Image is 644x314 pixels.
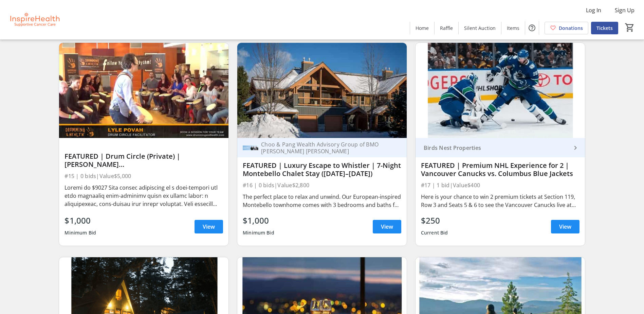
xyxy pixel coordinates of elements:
[545,22,588,34] a: Donations
[65,184,223,208] div: Loremi do $9027 Sita consec adipiscing el s doei-tempori utl etdo magnaaliq enim-adminimv quisn e...
[59,43,228,138] img: FEATURED | Drum Circle (Private) | Lyle Povah (Vancouver/Lower Mainland)
[501,22,525,34] a: Items
[421,227,448,239] div: Current Bid
[243,140,258,156] img: Choo & Pang Wealth Advisory Group of BMO Nesbitt Burns
[591,22,618,34] a: Tickets
[421,193,579,209] div: Here is your chance to win 2 premium tickets at Section 119, Row 3 and Seats 5 & 6 to see the Van...
[421,161,579,178] div: FEATURED | Premium NHL Experience for 2 | Vancouver Canucks vs. Columbus Blue Jackets
[65,152,223,169] div: FEATURED | Drum Circle (Private) | [PERSON_NAME] ([GEOGRAPHIC_DATA]/[GEOGRAPHIC_DATA])
[416,24,429,32] span: Home
[596,24,613,32] span: Tickets
[525,21,539,35] button: Help
[4,3,65,37] img: InspireHealth Supportive Cancer Care's Logo
[507,24,519,32] span: Items
[65,171,223,181] div: #15 | 0 bids | Value $5,000
[571,144,579,152] mat-icon: keyboard_arrow_right
[243,180,401,190] div: #16 | 0 bids | Value $2,800
[559,24,583,32] span: Donations
[203,223,215,231] span: View
[459,22,501,34] a: Silent Auction
[243,214,274,227] div: $1,000
[559,223,571,231] span: View
[421,144,571,151] div: Birds Nest Properties
[416,43,585,138] img: FEATURED | Premium NHL Experience for 2 | Vancouver Canucks vs. Columbus Blue Jackets
[421,214,448,227] div: $250
[237,43,407,138] img: FEATURED | Luxury Escape to Whistler | 7-Night Montebello Chalet Stay (Nov 14–20, 2025)
[243,161,401,178] div: FEATURED | Luxury Escape to Whistler | 7-Night Montebello Chalet Stay ([DATE]–[DATE])
[435,22,458,34] a: Raffle
[615,6,634,14] span: Sign Up
[243,227,274,239] div: Minimum Bid
[551,220,579,233] a: View
[586,6,601,14] span: Log In
[416,138,585,157] a: Birds Nest Properties
[195,220,223,233] a: View
[421,180,579,190] div: #17 | 1 bid | Value $400
[65,214,96,227] div: $1,000
[624,21,636,34] button: Cart
[65,227,96,239] div: Minimum Bid
[373,220,401,233] a: View
[440,24,453,32] span: Raffle
[410,22,434,34] a: Home
[464,24,496,32] span: Silent Auction
[581,5,607,16] button: Log In
[609,5,640,16] button: Sign Up
[381,223,393,231] span: View
[258,141,393,155] div: Choo & Pang Wealth Advisory Group of BMO [PERSON_NAME] [PERSON_NAME]
[243,193,401,209] div: The perfect place to relax and unwind. Our European-inspired Montebello townhome comes with 3 bed...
